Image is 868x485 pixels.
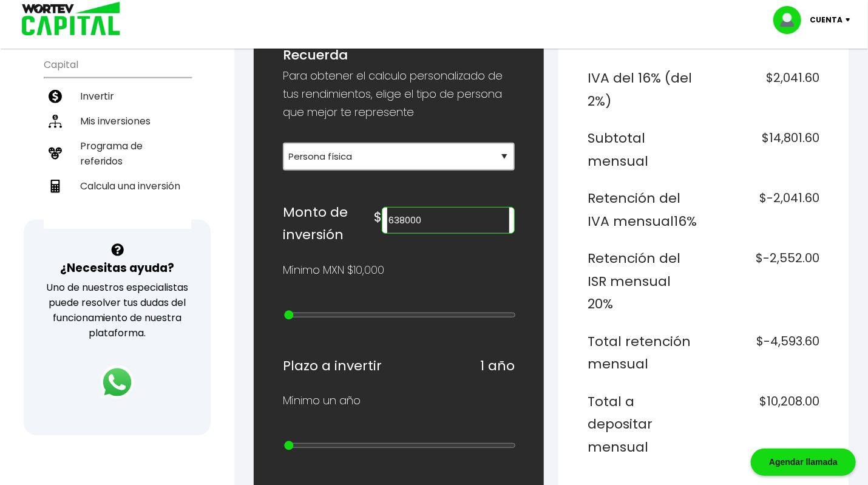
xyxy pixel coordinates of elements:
[283,67,515,121] p: Para obtener el calculo personalizado de tus rendimientos, elige el tipo de persona que mejor te ...
[44,51,191,229] ul: Capital
[39,280,195,341] p: Uno de nuestros especialistas puede resolver tus dudas del funcionamiento de nuestra plataforma.
[44,84,191,109] a: Invertir
[283,44,515,67] h6: Recuerda
[588,330,699,376] h6: Total retención mensual
[60,259,174,277] h3: ¿Necesitas ayuda?
[708,67,819,112] h6: $2,041.60
[283,392,361,410] p: Mínimo un año
[44,109,191,134] a: Mis inversiones
[588,187,699,232] h6: Retención del IVA mensual 16%
[283,354,382,378] h6: Plazo a invertir
[751,449,856,476] div: Agendar llamada
[773,6,810,34] img: profile-image
[708,330,819,376] h6: $-4,593.60
[283,261,384,279] p: Mínimo MXN $10,000
[588,67,699,112] h6: IVA del 16% (del 2%)
[49,115,62,128] img: inversiones-icon.6695dc30.svg
[49,147,62,160] img: recomiendanos-icon.9b8e9327.svg
[810,11,843,29] p: Cuenta
[480,354,515,378] h6: 1 año
[49,180,62,193] img: calculadora-icon.17d418c4.svg
[44,134,191,174] a: Programa de referidos
[708,187,819,232] h6: $-2,041.60
[100,365,134,399] img: logos_whatsapp-icon.242b2217.svg
[588,127,699,172] h6: Subtotal mensual
[374,206,382,229] h6: $
[843,18,859,22] img: icon-down
[708,127,819,172] h6: $14,801.60
[708,390,819,459] h6: $10,208.00
[283,201,374,246] h6: Monto de inversión
[708,247,819,316] h6: $-2,552.00
[588,247,699,316] h6: Retención del ISR mensual 20%
[44,174,191,198] a: Calcula una inversión
[588,390,699,459] h6: Total a depositar mensual
[49,90,62,103] img: invertir-icon.b3b967d7.svg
